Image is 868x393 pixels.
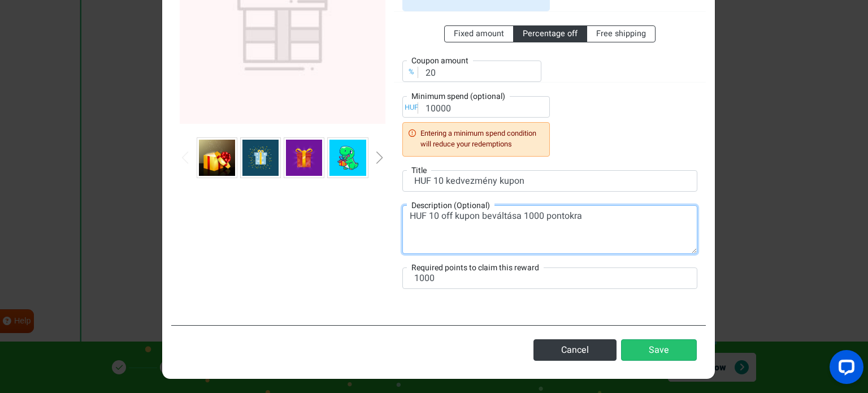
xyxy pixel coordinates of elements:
span: Free shipping [596,28,646,40]
div: Previous slide [183,152,188,164]
label: Minimum spend (optional) [407,90,510,102]
iframe: LiveChat chat widget [821,346,868,393]
span: Entering a minimum spend condition will reduce your redemptions [420,128,544,150]
input: E.g. HUF25 coupon or Dinner for two [402,170,697,192]
button: Save [621,339,697,361]
span: Fixed amount [454,28,504,40]
div: Next slide [377,152,383,164]
label: Required points to claim this reward [407,261,544,273]
label: Coupon amount [407,55,473,67]
button: Cancel [533,339,617,361]
div: HUF [405,102,418,113]
div: % [405,67,418,77]
label: Description (Optional) [407,199,494,211]
span: Percentage off [523,28,578,40]
label: Title [407,164,431,176]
